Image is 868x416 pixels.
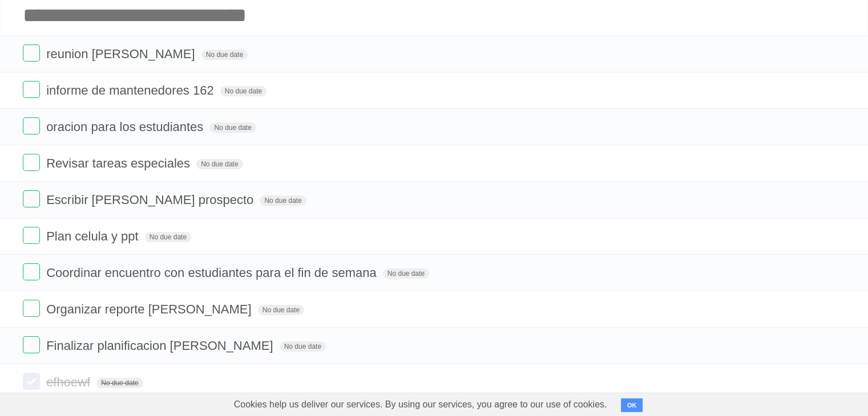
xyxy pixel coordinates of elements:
[46,193,256,207] span: Escribir [PERSON_NAME] prospecto
[96,378,143,388] span: No due date
[201,50,248,60] span: No due date
[280,341,326,352] span: No due date
[220,86,267,96] span: No due date
[23,336,40,353] label: Done
[260,195,306,206] span: No due date
[46,302,254,316] span: Organizar reporte [PERSON_NAME]
[46,120,206,134] span: oracion para los estudiantes
[46,338,276,353] span: Finalizar planificacion [PERSON_NAME]
[23,117,40,134] label: Done
[209,123,256,133] span: No due date
[23,263,40,280] label: Done
[46,83,217,97] span: informe de mantenedores 162
[46,375,93,389] span: efhoewf
[258,305,304,315] span: No due date
[23,227,40,244] label: Done
[23,373,40,390] label: Done
[46,47,197,61] span: reunion [PERSON_NAME]
[23,300,40,317] label: Done
[145,232,191,242] span: No due date
[23,44,40,62] label: Done
[621,398,643,412] button: OK
[23,190,40,207] label: Done
[46,156,193,170] span: Revisar tareas especiales
[23,81,40,98] label: Done
[23,154,40,171] label: Done
[46,266,379,280] span: Coordinar encuentro con estudiantes para el fin de semana
[383,268,429,279] span: No due date
[223,393,619,416] span: Cookies help us deliver our services. By using our services, you agree to our use of cookies.
[196,159,243,169] span: No due date
[46,229,141,243] span: Plan celula y ppt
